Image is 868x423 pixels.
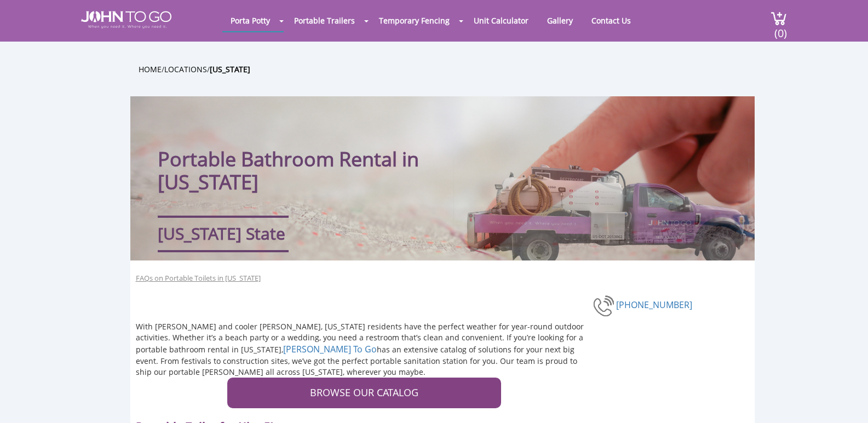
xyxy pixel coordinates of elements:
[81,11,171,28] img: JOHN to go
[593,294,616,318] img: phone-number
[771,11,787,26] img: cart a
[583,10,639,31] a: Contact Us
[453,159,749,260] img: Truck
[465,10,537,31] a: Unit Calculator
[164,64,207,74] a: Locations
[539,10,581,31] a: Gallery
[222,10,278,31] a: Porta Potty
[210,64,250,74] a: [US_STATE]
[227,378,501,408] a: BROWSE OUR CATALOG
[139,64,162,74] a: Home
[139,63,763,76] ul: / /
[136,273,261,283] a: FAQs on Portable Toilets in [US_STATE]
[286,10,363,31] a: Portable Trailers
[824,379,868,423] button: Live Chat
[136,321,584,343] span: With [PERSON_NAME] and cooler [PERSON_NAME], [US_STATE] residents have the perfect weather for ye...
[136,344,577,377] span: has an extensive catalog of solutions for your next big event. From festivals to construction sit...
[774,17,787,40] span: (0)
[158,216,289,252] div: [US_STATE] State
[158,118,511,194] h1: Portable Bathroom Rental in [US_STATE]
[371,10,458,31] a: Temporary Fencing
[616,299,692,311] a: [PHONE_NUMBER]
[283,343,377,355] a: [PERSON_NAME] To Go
